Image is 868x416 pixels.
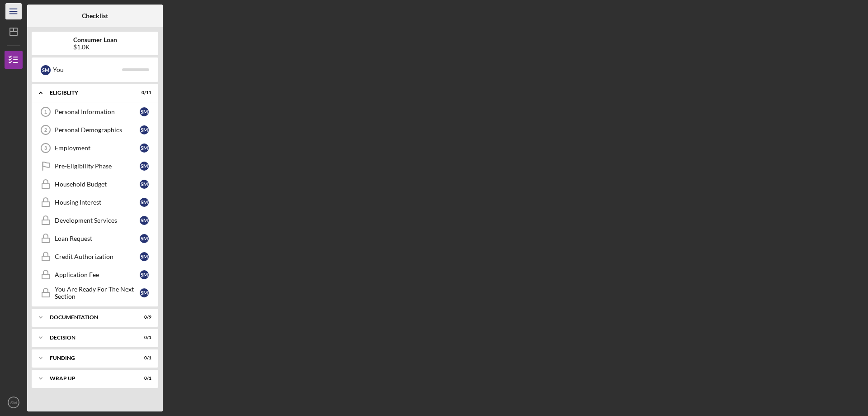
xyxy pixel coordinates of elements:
a: 1Personal InformationSM [36,103,154,121]
div: 0 / 1 [135,335,151,340]
a: Development ServicesSM [36,211,154,230]
div: Application Fee [55,271,140,278]
div: Wrap up [50,376,129,381]
a: You Are Ready For The Next SectionSM [36,284,154,302]
div: S M [140,198,149,207]
div: S M [140,234,149,243]
div: S M [140,252,149,261]
div: 0 / 11 [135,90,151,96]
div: S M [140,180,149,189]
tspan: 2 [44,127,47,133]
div: S M [41,65,51,75]
b: Checklist [82,12,108,19]
div: Decision [50,335,129,340]
div: S M [140,107,149,116]
div: $1.0K [73,43,117,51]
div: Personal Information [55,108,140,115]
a: Housing InterestSM [36,193,154,211]
div: 0 / 9 [135,315,151,320]
div: Household Budget [55,181,140,188]
div: You Are Ready For The Next Section [55,286,140,300]
a: Loan RequestSM [36,230,154,248]
div: Credit Authorization [55,253,140,260]
div: S M [140,143,149,153]
button: SM [5,393,23,411]
a: Credit AuthorizationSM [36,248,154,266]
div: 0 / 1 [135,376,151,381]
a: Household BudgetSM [36,175,154,193]
tspan: 3 [44,145,47,151]
div: 0 / 1 [135,355,151,361]
div: S M [140,270,149,279]
div: You [53,62,122,77]
a: 3EmploymentSM [36,139,154,157]
div: S M [140,288,149,297]
div: S M [140,216,149,225]
b: Consumer Loan [73,36,117,43]
a: 2Personal DemographicsSM [36,121,154,139]
div: Funding [50,355,129,361]
div: Pre-Eligibility Phase [55,163,140,170]
div: Documentation [50,315,129,320]
div: Housing Interest [55,199,140,206]
div: S M [140,162,149,171]
text: SM [10,400,17,405]
a: Pre-Eligibility PhaseSM [36,157,154,175]
div: Loan Request [55,235,140,242]
div: Employment [55,144,140,152]
div: Eligiblity [50,90,129,96]
tspan: 1 [44,109,47,115]
a: Application FeeSM [36,266,154,284]
div: Personal Demographics [55,126,140,134]
div: S M [140,125,149,134]
div: Development Services [55,217,140,224]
